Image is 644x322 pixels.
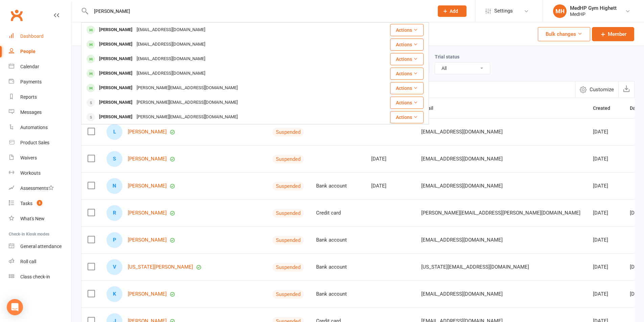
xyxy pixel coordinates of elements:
[106,259,122,275] div: Virginia
[316,210,359,216] div: Credit card
[421,233,503,246] span: [EMAIL_ADDRESS][DOMAIN_NAME]
[608,30,626,38] span: Member
[371,183,409,189] div: [DATE]
[390,68,424,80] button: Actions
[20,94,37,100] div: Reports
[390,24,424,36] button: Actions
[135,40,207,49] div: [EMAIL_ADDRESS][DOMAIN_NAME]
[20,33,44,39] div: Dashboard
[135,112,240,122] div: [PERSON_NAME][EMAIL_ADDRESS][DOMAIN_NAME]
[593,156,618,162] div: [DATE]
[593,291,618,297] div: [DATE]
[20,170,41,176] div: Workouts
[135,69,207,78] div: [EMAIL_ADDRESS][DOMAIN_NAME]
[97,69,135,78] div: [PERSON_NAME]
[97,83,135,93] div: [PERSON_NAME]
[9,254,71,269] a: Roll call
[9,135,71,150] a: Product Sales
[316,183,359,189] div: Bank account
[20,155,37,160] div: Waivers
[421,288,503,300] span: [EMAIL_ADDRESS][DOMAIN_NAME]
[8,7,25,24] a: Clubworx
[421,152,503,165] span: [EMAIL_ADDRESS][DOMAIN_NAME]
[135,54,207,64] div: [EMAIL_ADDRESS][DOMAIN_NAME]
[20,201,32,206] div: Tasks
[9,105,71,120] a: Messages
[316,237,359,243] div: Bank account
[593,264,618,270] div: [DATE]
[593,237,618,243] div: [DATE]
[421,206,580,219] span: [PERSON_NAME][EMAIL_ADDRESS][PERSON_NAME][DOMAIN_NAME]
[20,140,49,145] div: Product Sales
[106,151,122,167] div: Susan
[9,211,71,226] a: What's New
[106,124,122,140] div: Lisette
[390,111,424,123] button: Actions
[421,125,503,138] span: [EMAIL_ADDRESS][DOMAIN_NAME]
[592,27,634,41] a: Member
[9,269,71,284] a: Class kiosk mode
[494,3,513,19] span: Settings
[390,53,424,65] button: Actions
[135,98,240,107] div: [PERSON_NAME][EMAIL_ADDRESS][DOMAIN_NAME]
[390,39,424,51] button: Actions
[390,97,424,109] button: Actions
[9,90,71,105] a: Reports
[421,261,529,273] span: [US_STATE][EMAIL_ADDRESS][DOMAIN_NAME]
[20,216,45,221] div: What's New
[128,156,167,162] a: [PERSON_NAME]
[593,129,618,135] div: [DATE]
[128,210,167,216] a: [PERSON_NAME]
[272,263,304,272] div: Suspended
[435,54,459,59] label: Trial status
[97,40,135,49] div: [PERSON_NAME]
[20,109,42,115] div: Messages
[575,81,618,98] button: Customize
[135,83,240,93] div: [PERSON_NAME][EMAIL_ADDRESS][DOMAIN_NAME]
[106,286,122,302] div: Kevin
[593,104,618,112] button: Created
[9,120,71,135] a: Automations
[272,182,304,191] div: Suspended
[593,183,618,189] div: [DATE]
[128,237,167,243] a: [PERSON_NAME]
[272,209,304,218] div: Suspended
[593,210,618,216] div: [DATE]
[421,179,503,192] span: [EMAIL_ADDRESS][DOMAIN_NAME]
[438,5,467,17] button: Add
[421,104,441,112] button: Email
[106,205,122,221] div: Ross
[89,6,429,16] input: Search...
[97,25,135,35] div: [PERSON_NAME]
[9,239,71,254] a: General attendance kiosk mode
[128,129,167,135] a: [PERSON_NAME]
[7,299,23,315] div: Open Intercom Messenger
[9,44,71,59] a: People
[97,98,135,107] div: [PERSON_NAME]
[450,8,458,14] span: Add
[9,74,71,90] a: Payments
[106,178,122,194] div: Nicola
[128,264,193,270] a: [US_STATE][PERSON_NAME]
[97,54,135,64] div: [PERSON_NAME]
[9,150,71,166] a: Waivers
[20,49,35,54] div: People
[593,105,618,111] span: Created
[590,85,614,94] span: Customize
[272,128,304,137] div: Suspended
[20,274,50,279] div: Class check-in
[20,244,62,249] div: General attendance
[9,181,71,196] a: Assessments
[20,64,39,69] div: Calendar
[272,155,304,164] div: Suspended
[9,29,71,44] a: Dashboard
[316,291,359,297] div: Bank account
[538,27,590,41] button: Bulk changes
[570,5,617,11] div: MedHP Gym Highett
[272,290,304,299] div: Suspended
[97,112,135,122] div: [PERSON_NAME]
[135,25,207,35] div: [EMAIL_ADDRESS][DOMAIN_NAME]
[20,79,42,84] div: Payments
[371,156,409,162] div: [DATE]
[20,185,54,191] div: Assessments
